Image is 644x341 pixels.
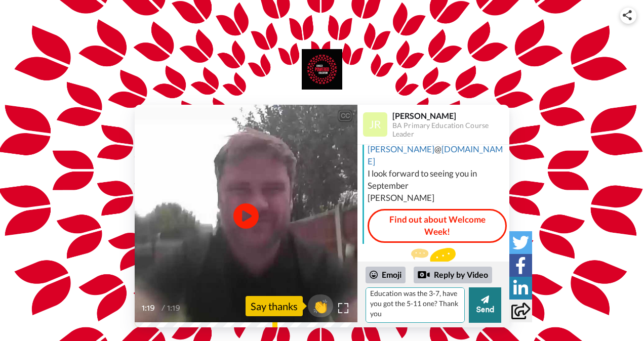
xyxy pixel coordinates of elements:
img: Profile Image [363,112,387,137]
div: [PERSON_NAME] [392,111,509,120]
img: ic_share.svg [623,10,632,20]
div: Emoji [366,267,406,283]
img: Full screen [338,303,348,313]
button: Send [469,287,501,323]
div: Reply by Video [418,269,430,281]
span: 1:19 [167,302,185,314]
img: message.svg [411,248,456,268]
span: / [162,302,165,314]
textarea: Hi [PERSON_NAME], I had a look on the website about the welcome week timetable and activities how... [366,287,465,323]
div: Say thanks [246,296,303,316]
span: 👏 [308,298,333,314]
div: CC [339,111,351,121]
span: 1:19 [142,302,159,314]
img: University of Bedfordshire logo [302,49,342,90]
div: Send [PERSON_NAME] a reply. [357,248,509,285]
div: BA Primary Education Course Leader [392,121,509,139]
div: Reply by Video [414,267,492,284]
button: 👏 [308,294,333,317]
a: Find out about Welcome Week! [368,209,507,243]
